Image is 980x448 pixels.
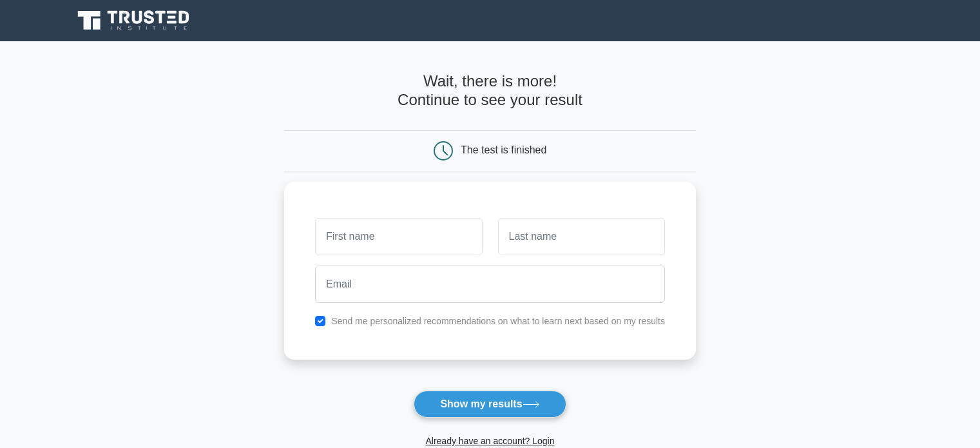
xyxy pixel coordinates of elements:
a: Already have an account? Login [425,436,554,446]
div: The test is finished [461,144,546,155]
button: Show my results [414,391,566,418]
input: First name [315,218,482,255]
input: Last name [498,218,665,255]
label: Send me personalized recommendations on what to learn next based on my results [331,316,665,326]
h4: Wait, there is more! Continue to see your result [284,72,696,110]
input: Email [315,266,665,303]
